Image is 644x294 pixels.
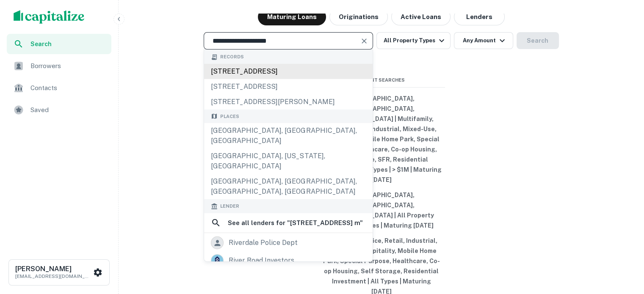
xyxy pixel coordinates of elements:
img: picture [211,255,223,267]
span: Records [220,53,244,60]
div: [GEOGRAPHIC_DATA], [GEOGRAPHIC_DATA], [GEOGRAPHIC_DATA], [GEOGRAPHIC_DATA] [204,174,373,199]
span: Borrowers [30,61,106,71]
button: [GEOGRAPHIC_DATA], [GEOGRAPHIC_DATA], [GEOGRAPHIC_DATA] | Multifamily, Office, Retail, Industrial... [318,91,445,187]
a: Borrowers [7,56,111,76]
div: riverdale police dept [229,236,298,249]
button: Maturing Loans [258,8,326,25]
a: Saved [7,100,111,120]
h6: See all lenders for " [STREET_ADDRESS] m " [228,218,362,228]
div: river road investors [229,254,294,267]
a: Search [7,34,111,54]
button: Clear [358,35,370,47]
button: Lenders [454,8,505,25]
div: [STREET_ADDRESS] [204,64,373,79]
iframe: Chat Widget [602,226,644,267]
button: Any Amount [454,32,513,49]
h6: [PERSON_NAME] [15,266,91,272]
div: [STREET_ADDRESS] [204,79,373,94]
div: [GEOGRAPHIC_DATA], [US_STATE], [GEOGRAPHIC_DATA] [204,148,373,174]
p: [EMAIL_ADDRESS][DOMAIN_NAME] [15,272,91,280]
button: [GEOGRAPHIC_DATA], [GEOGRAPHIC_DATA], [GEOGRAPHIC_DATA] | All Property Types | All Types | Maturi... [318,187,445,233]
div: [GEOGRAPHIC_DATA], [GEOGRAPHIC_DATA], [GEOGRAPHIC_DATA] [204,123,373,148]
a: riverdale police dept [204,234,373,252]
span: Contacts [30,83,106,93]
a: Contacts [7,78,111,98]
div: [STREET_ADDRESS][PERSON_NAME] [204,94,373,110]
button: Originations [329,8,388,25]
button: All Property Types [376,32,450,49]
img: capitalize-logo.png [14,10,85,24]
span: Saved [30,105,106,115]
button: Active Loans [391,8,451,25]
span: Places [220,113,239,120]
span: Search [30,39,106,49]
button: [PERSON_NAME][EMAIL_ADDRESS][DOMAIN_NAME] [8,259,110,286]
a: river road investors [204,252,373,269]
span: Lender [220,203,239,210]
span: Recent Searches [318,77,445,84]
